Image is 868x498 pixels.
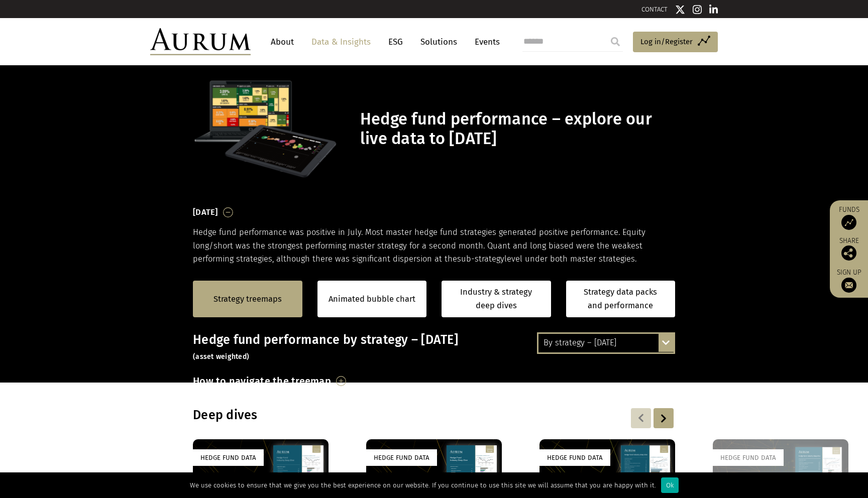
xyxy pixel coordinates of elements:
span: sub-strategy [457,254,504,264]
div: Share [835,237,863,261]
a: Strategy data packs and performance [566,281,676,317]
h3: How to navigate the treemap [193,372,331,390]
a: Sign up [835,268,863,293]
div: Ok [661,477,679,493]
a: Industry & strategy deep dives [442,281,551,317]
h3: [DATE] [193,205,218,220]
img: Sign up to our newsletter [841,278,856,293]
img: Twitter icon [675,5,685,15]
a: ESG [383,33,408,51]
img: Share this post [841,245,856,261]
h3: Deep dives [193,408,546,423]
a: Data & Insights [306,33,376,51]
a: Strategy treemaps [213,293,282,306]
a: Solutions [415,33,462,51]
input: Submit [605,32,625,52]
div: Hedge Fund Data [539,449,610,466]
img: Access Funds [841,215,856,230]
a: Log in/Register [633,32,718,53]
img: Instagram icon [693,5,702,15]
div: Hedge Fund Data [193,449,264,466]
div: Hedge Fund Data [713,449,784,466]
span: Log in/Register [640,36,693,48]
p: Hedge fund performance was positive in July. Most master hedge fund strategies generated positive... [193,226,675,266]
a: Animated bubble chart [329,293,415,306]
small: (asset weighted) [193,352,249,361]
img: Aurum [150,28,251,55]
a: Events [470,33,500,51]
a: CONTACT [641,6,668,13]
a: About [266,33,299,51]
h1: Hedge fund performance – explore our live data to [DATE] [360,109,673,149]
div: By strategy – [DATE] [538,334,674,352]
div: Hedge Fund Data [366,449,437,466]
h3: Hedge fund performance by strategy – [DATE] [193,332,675,362]
a: Funds [835,205,863,230]
img: Linkedin icon [709,5,718,15]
